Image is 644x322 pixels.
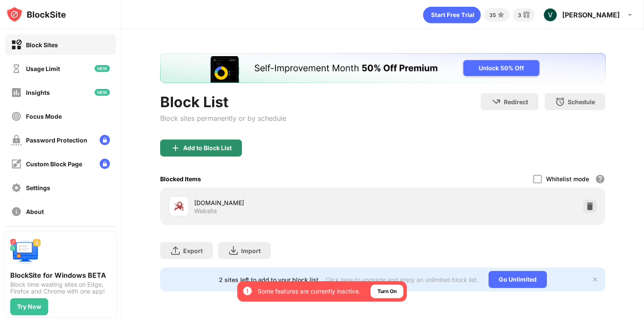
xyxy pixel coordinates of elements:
div: Block List [160,93,286,111]
img: lock-menu.svg [100,159,110,169]
iframe: Banner [160,53,606,83]
div: Blocked Items [160,175,201,182]
img: x-button.svg [592,276,598,283]
div: Turn On [377,287,397,296]
div: Insights [26,89,50,96]
img: focus-off.svg [11,111,22,122]
div: Go Unlimited [489,271,547,288]
img: new-icon.svg [95,89,110,96]
div: Redirect [504,98,528,105]
img: lock-menu.svg [100,135,110,145]
div: Schedule [568,98,595,105]
div: Try Now [17,303,41,310]
div: Whitelist mode [546,175,589,182]
div: Password Protection [26,137,87,144]
img: push-desktop.svg [10,237,41,268]
div: Click here to upgrade and enjoy an unlimited block list. [325,276,478,283]
div: [PERSON_NAME] [562,11,620,19]
img: customize-block-page-off.svg [11,159,22,169]
div: Some features are currently inactive. [258,287,360,296]
img: insights-off.svg [11,87,22,98]
div: animation [423,6,481,23]
img: error-circle-white.svg [242,286,253,296]
img: logo-blocksite.svg [6,6,66,23]
img: points-small.svg [496,10,506,20]
img: about-off.svg [11,206,22,217]
div: Export [183,247,203,254]
div: 35 [489,12,496,18]
div: [DOMAIN_NAME] [194,198,383,207]
img: new-icon.svg [95,65,110,72]
div: BlockSite for Windows BETA [10,271,111,279]
div: Custom Block Page [26,160,82,168]
div: Block Sites [26,41,58,48]
div: Usage Limit [26,65,60,72]
img: password-protection-off.svg [11,135,22,145]
img: favicons [174,201,184,211]
div: About [26,208,44,215]
img: reward-small.svg [521,10,532,20]
img: settings-off.svg [11,182,22,193]
div: Settings [26,184,50,191]
div: 3 [518,12,521,18]
div: Block sites permanently or by schedule [160,114,286,123]
div: 2 sites left to add to your block list. [219,276,320,283]
div: Focus Mode [26,113,62,120]
img: block-on.svg [11,40,22,50]
div: Block time wasting sites on Edge, Firefox and Chrome with one app! [10,281,111,295]
div: Add to Block List [183,145,232,151]
div: Website [194,207,217,215]
img: ACg8ocKwYEXAGHsdxN3ylHYYu2jMo-7ea1yxbLoJZuEk0o3neZIHjA=s96-c [543,8,557,22]
div: Import [241,247,261,254]
img: time-usage-off.svg [11,63,22,74]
